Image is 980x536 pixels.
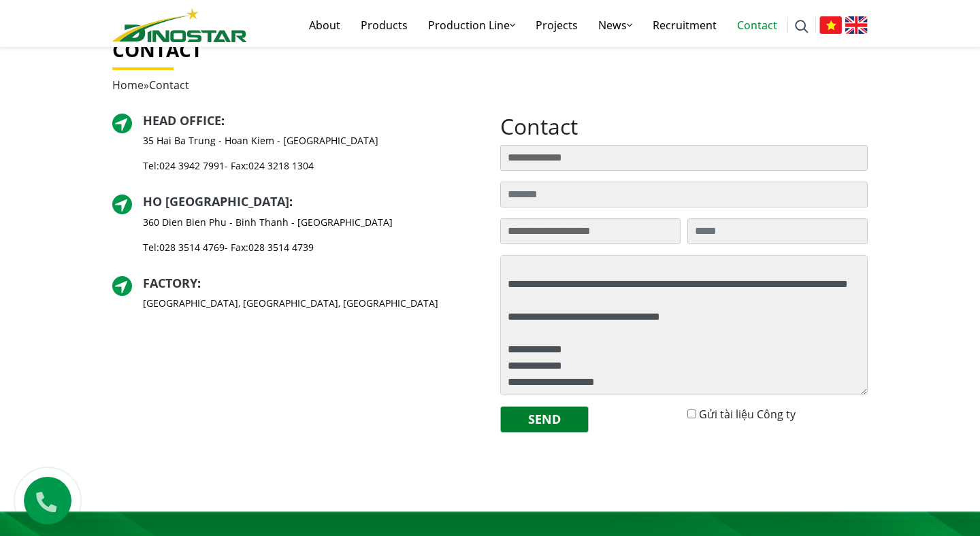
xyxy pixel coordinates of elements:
[795,20,808,33] img: search
[525,3,588,47] a: Projects
[143,112,221,129] a: Head Office
[112,78,189,93] span: »
[143,114,378,129] h2: :
[159,241,225,254] a: 028 3514 4769
[248,159,314,172] a: 024 3218 1304
[143,133,378,148] p: 35 Hai Ba Trung - Hoan Kiem - [GEOGRAPHIC_DATA]
[143,276,438,291] h2: :
[149,78,189,93] span: Contact
[112,78,144,93] a: Home
[642,3,727,47] a: Recruitment
[143,296,438,310] p: [GEOGRAPHIC_DATA], [GEOGRAPHIC_DATA], [GEOGRAPHIC_DATA]
[143,195,393,210] h2: :
[143,158,378,173] p: Tel: - Fax:
[248,241,314,254] a: 028 3514 4739
[350,3,418,47] a: Products
[588,3,642,47] a: News
[143,193,289,210] a: HO [GEOGRAPHIC_DATA]
[727,3,787,47] a: Contact
[143,275,197,291] a: Factory
[143,240,393,254] p: Tel: - Fax:
[112,39,868,62] h1: Contact
[112,8,247,42] img: logo
[143,215,393,229] p: 360 Dien Bien Phu - Binh Thanh - [GEOGRAPHIC_DATA]
[418,3,525,47] a: Production Line
[112,195,132,214] img: directer
[112,276,132,296] img: directer
[299,3,350,47] a: About
[112,114,132,133] img: directer
[500,114,868,139] h2: Contact
[819,16,842,34] img: Tiếng Việt
[699,406,796,422] label: Gửi tài liệu Công ty
[500,406,589,433] button: Send
[845,16,868,34] img: English
[159,159,225,172] a: 024 3942 7991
